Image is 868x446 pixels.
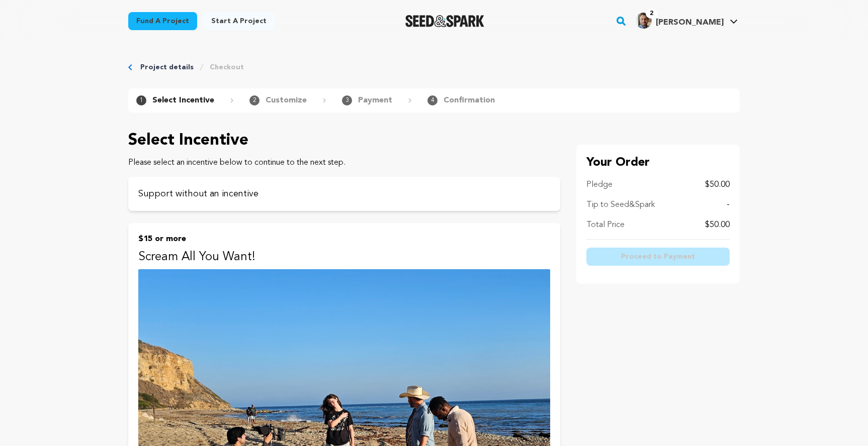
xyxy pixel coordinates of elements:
[727,199,730,211] p: -
[586,155,730,171] p: Your Order
[138,233,550,245] p: $15 or more
[636,13,724,29] div: Omid I.'s Profile
[646,9,657,19] span: 2
[266,94,307,106] p: Customize
[128,157,560,169] p: Please select an incentive below to continue to the next step.
[138,249,550,265] p: Scream All You Want!
[203,12,275,30] a: Start a project
[128,129,560,153] p: Select Incentive
[249,95,259,105] span: 2
[705,179,730,191] p: $50.00
[705,219,730,231] p: $50.00
[444,94,495,106] p: Confirmation
[636,13,652,29] img: facee.jpg
[427,95,438,105] span: 4
[210,62,244,72] a: Checkout
[634,11,740,32] span: Omid I.'s Profile
[621,252,695,262] span: Proceed to Payment
[656,19,724,27] span: [PERSON_NAME]
[138,187,550,201] p: Support without an incentive
[586,179,613,191] p: Pledge
[586,248,730,266] button: Proceed to Payment
[586,219,625,231] p: Total Price
[140,62,194,72] a: Project details
[405,15,484,27] img: Seed&Spark Logo Dark Mode
[136,95,146,105] span: 1
[634,11,740,29] a: Omid I.'s Profile
[128,12,197,30] a: Fund a project
[342,95,352,105] span: 3
[152,94,214,106] p: Select Incentive
[586,199,655,211] p: Tip to Seed&Spark
[405,15,484,27] a: Seed&Spark Homepage
[358,94,392,106] p: Payment
[128,62,740,72] div: Breadcrumb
